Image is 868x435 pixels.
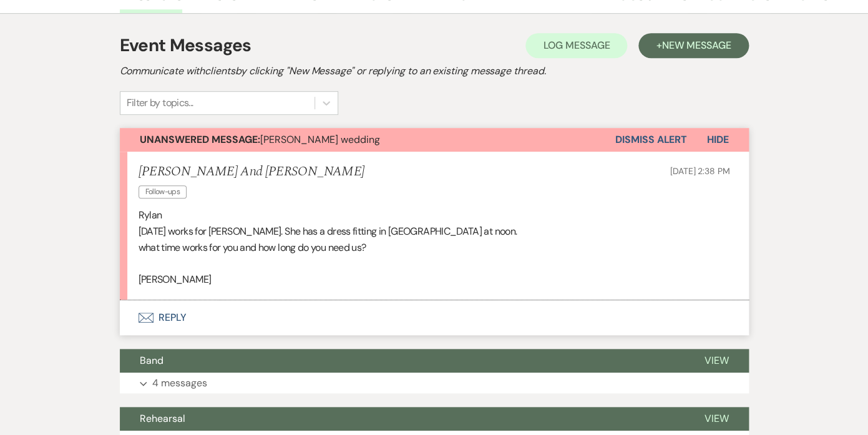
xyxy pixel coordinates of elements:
[525,33,627,58] button: Log Message
[120,407,685,431] button: Rehearsal
[661,39,731,52] span: New Message
[120,128,615,152] button: Unanswered Message:[PERSON_NAME] wedding
[120,32,251,59] h1: Event Messages
[638,33,748,58] button: +New Message
[120,300,749,335] button: Reply
[120,64,749,79] h2: Communicate with clients by clicking "New Message" or replying to an existing message thread.
[670,165,729,177] span: [DATE] 2:38 PM
[140,133,380,146] span: [PERSON_NAME] wedding
[685,407,749,431] button: View
[705,354,729,367] span: View
[687,128,749,152] button: Hide
[615,128,687,152] button: Dismiss Alert
[139,271,730,288] p: [PERSON_NAME]
[120,349,685,373] button: Band
[707,133,729,146] span: Hide
[140,412,185,425] span: Rehearsal
[543,39,610,52] span: Log Message
[139,240,730,256] p: what time works for you and how long do you need us?
[127,95,193,110] div: Filter by topics...
[139,223,730,240] p: [DATE] works for [PERSON_NAME]. She has a dress fitting in [GEOGRAPHIC_DATA] at noon.
[139,207,730,223] p: Rylan
[120,373,749,394] button: 4 messages
[139,185,187,198] span: Follow-ups
[140,354,163,367] span: Band
[685,349,749,373] button: View
[140,133,260,146] strong: Unanswered Message:
[139,164,365,180] h5: [PERSON_NAME] And [PERSON_NAME]
[152,375,207,391] p: 4 messages
[705,412,729,425] span: View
